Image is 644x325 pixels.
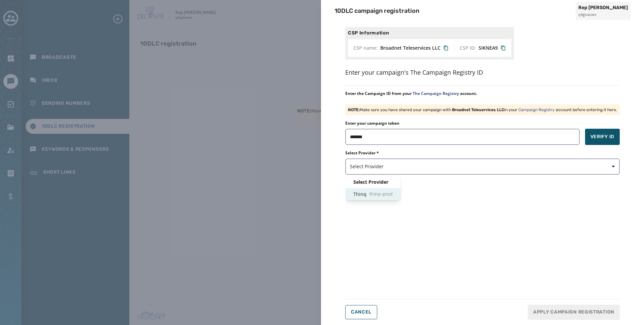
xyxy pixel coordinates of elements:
span: thinq-prod [369,191,392,198]
button: Select Provider [345,158,620,175]
div: Select Provider [345,176,400,200]
span: Thinq [353,191,392,198]
span: Select Provider [350,163,615,170]
span: Select Provider [353,179,392,185]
